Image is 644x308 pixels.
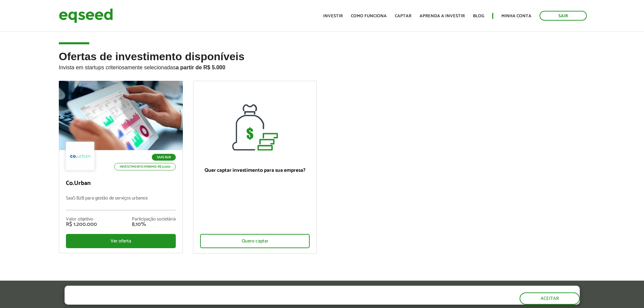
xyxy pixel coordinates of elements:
[65,298,309,304] p: Ao clicar em "aceitar", você aceita nossa .
[473,14,484,18] a: Blog
[154,298,232,304] a: política de privacidade e de cookies
[59,63,586,71] p: Invista em startups criteriosamente selecionadas
[59,81,183,253] a: SaaS B2B Investimento mínimo: R$ 5.000 Co.Urban SaaS B2B para gestão de serviços urbanos Valor ob...
[420,14,465,18] a: Aprenda a investir
[66,196,176,210] p: SaaS B2B para gestão de serviços urbanos
[152,154,176,161] p: SaaS B2B
[66,217,97,222] div: Valor objetivo
[323,14,343,18] a: Investir
[200,234,310,248] div: Quero captar
[66,222,97,227] div: R$ 1.200.000
[65,286,309,296] h5: O site da EqSeed utiliza cookies para melhorar sua navegação.
[176,65,225,70] strong: a partir de R$ 5.000
[132,222,176,227] div: 8,10%
[59,51,586,81] h2: Ofertas de investimento disponíveis
[200,167,310,173] p: Quer captar investimento para sua empresa?
[395,14,411,18] a: Captar
[59,7,113,25] img: EqSeed
[66,180,176,187] p: Co.Urban
[351,14,387,18] a: Como funciona
[114,163,176,170] p: Investimento mínimo: R$ 5.000
[132,217,176,222] div: Participação societária
[501,14,531,18] a: Minha conta
[520,292,580,305] button: Aceitar
[66,234,176,248] div: Ver oferta
[540,11,587,21] a: Sair
[193,81,317,254] a: Quer captar investimento para sua empresa? Quero captar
